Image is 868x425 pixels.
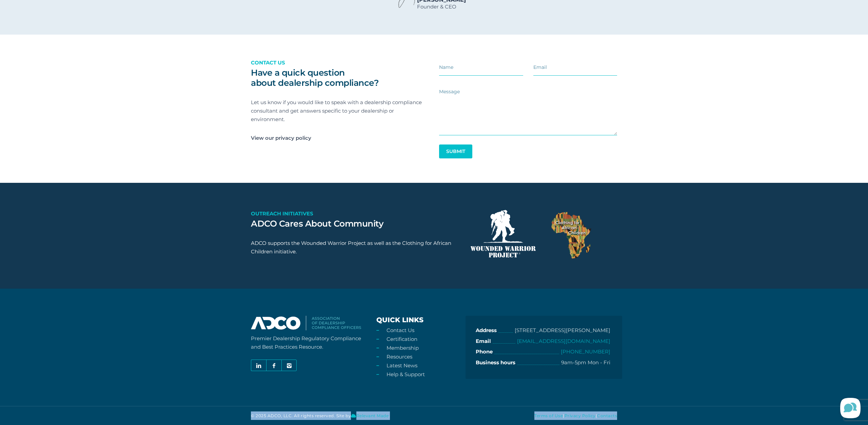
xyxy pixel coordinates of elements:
[597,413,617,418] a: Contacts
[251,58,429,67] p: Contact us
[251,98,429,123] p: Let us know if you would like to speak with a dealership compliance consultant and get answers sp...
[387,327,414,333] a: Contact Us
[251,316,361,330] img: association-of-dealership-compliance-officers-logo2023.svg
[251,134,311,142] a: View our privacy policy
[251,218,460,229] h2: ADCO Cares About Community
[251,413,390,418] span: © 2025 ADCO, LLC. All rights reserved. Site by .
[387,336,417,342] a: Certification
[515,326,610,335] p: [STREET_ADDRESS][PERSON_NAME]
[471,210,536,257] img: Wounded Warrior Project logo
[251,67,429,88] h2: Have a quick question about dealership compliance?
[439,144,472,158] button: Submit
[534,411,617,420] span: | |
[476,326,497,335] b: Address
[476,337,491,346] b: Email
[251,334,366,351] p: Premier Dealership Regulatory Compliance and Best Practices Resource.
[565,413,596,418] a: Privacy Policy
[476,347,493,356] b: Phone
[387,362,417,369] a: Latest News
[251,209,460,218] p: Outreach Initiatives
[387,353,412,360] a: Resources
[533,59,617,76] input: Email
[251,239,460,256] p: ADCO supports the Wounded Warrior Project as well as the Clothing for African Children initiative.
[351,413,389,418] a: Relevant Made
[417,4,466,9] span: Founder & CEO
[549,210,593,261] img: Clothing for African Children logo
[517,338,610,344] a: [EMAIL_ADDRESS][DOMAIN_NAME]
[387,371,425,378] a: Help & Support
[439,59,523,76] input: Name
[476,358,515,367] b: Business hours
[534,413,563,418] a: Terms of Use
[376,316,460,324] h3: Quick Links
[387,345,419,351] a: Membership
[561,358,610,367] p: 9am-5pm Mon - Fri
[834,391,868,425] iframe: Lucky Orange Messenger
[561,348,610,355] a: [PHONE_NUMBER]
